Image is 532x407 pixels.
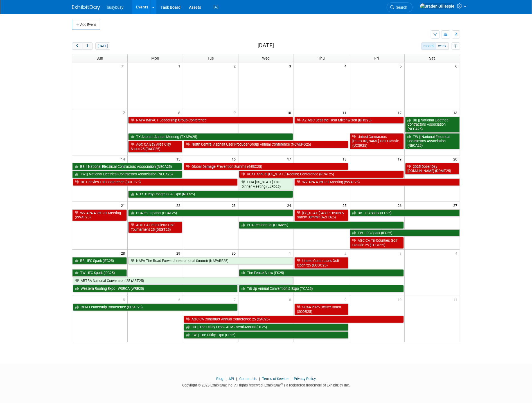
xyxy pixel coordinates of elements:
span: 26 [397,202,404,209]
a: Western Roofing Expo - WSRCA (WRE25) [73,285,238,292]
a: NAPA The Road Forward International Summit (NAPARF25) [128,257,293,264]
span: 7 [122,109,127,116]
a: FW || The Utility Expo (UE25) [184,331,348,339]
span: Thu [318,56,325,60]
a: AZ AGC Beat the Heat Mixer & Golf (BHG25) [294,117,404,124]
span: 18 [342,155,349,162]
span: 3 [399,250,404,257]
span: 27 [453,202,460,209]
span: 30 [231,250,238,257]
span: 31 [120,62,127,69]
i: Personalize Calendar [454,44,457,48]
span: Wed [262,56,270,60]
a: NSC Safety Congress & Expo (NSC25) [128,191,293,198]
span: | [224,377,228,381]
a: Global Damage Prevention Summit (GESC25) [184,163,348,170]
span: 24 [287,202,294,209]
a: BB || National Electrical Contractors Association (NECA25) [72,163,182,170]
span: 10 [397,296,404,303]
img: ExhibitDay [72,5,100,10]
a: TW - IEC Spark (IEC25) [350,229,460,237]
a: WV APA 43rd Fall Meeting (WVAF25) [294,178,460,186]
span: 23 [231,202,238,209]
span: Search [394,5,407,10]
button: prev [72,42,82,50]
a: AGC CA Delta Sierra Golf Tournament 25 (DSGT25) [128,221,182,233]
a: AGC CA Bay Area Clay Shoot 25 (BACS25) [128,141,182,152]
span: 14 [120,155,127,162]
a: ARTBA National Convention ’25 (ART25) [73,277,293,284]
button: myCustomButton [452,42,460,50]
a: The Fence Show (FS25) [239,269,404,277]
a: BB || The Utility Expo - AEM - Semi-Annual (UE25) [184,324,348,331]
a: Privacy Policy [294,377,316,381]
span: 5 [399,62,404,69]
span: 15 [176,155,183,162]
span: 4 [455,250,460,257]
button: week [436,42,449,50]
span: 16 [231,155,238,162]
span: 6 [455,62,460,69]
a: LICA [US_STATE] Fall Dinner Meeting (LJFD25) [239,178,293,190]
sup: ® [281,383,283,386]
span: 28 [120,250,127,257]
span: 10 [287,109,294,116]
a: TX Asphalt Annual Meeting (TXAPA25) [128,133,293,141]
a: TW - IEC Spark (IEC25) [72,269,127,277]
span: 29 [176,250,183,257]
a: North Central Asphalt User Producer Group Annual Conference (NCAUPG25) [184,141,348,148]
a: WV APA 43rd Fall Meeting (WVAF25) [72,209,127,221]
span: 3 [288,62,294,69]
span: Fri [375,56,379,60]
a: RCAT Annual [US_STATE] Roofing Conference (RCAT25) [239,171,404,178]
span: 2 [233,62,238,69]
span: 5 [122,296,127,303]
span: 13 [453,109,460,116]
button: [DATE] [95,42,110,50]
a: United Contractors Golf Open ’25 (UCGO25) [294,257,348,269]
span: 20 [453,155,460,162]
button: month [421,42,436,50]
a: United Contractors [PERSON_NAME] Golf Classic (UCSR25) [350,133,404,149]
span: 1 [178,62,183,69]
span: 19 [397,155,404,162]
a: Search [387,3,412,12]
a: NAPA IMPACT Leadership Group Conference [128,117,293,124]
span: 22 [176,202,183,209]
span: 11 [342,109,349,116]
a: PCA Residential (PCAR25) [239,221,404,229]
span: 7 [233,296,238,303]
a: [US_STATE] ASSP Health & Safety Summit (AZHS25) [294,209,348,221]
a: BB || National Electrical Contractors Association (NECA25) [405,117,460,133]
a: BB - IEC Spark (IEC25) [72,257,127,264]
img: Braden Gillespie [420,3,455,9]
a: BC Heavies Fall Conference (BCHF25) [73,178,238,186]
a: AGC CA Construct Annual Conference 25 (CAC25) [184,316,403,323]
button: next [82,42,93,50]
span: Sat [429,56,435,60]
span: 2 [344,250,349,257]
span: Tue [208,56,214,60]
span: busybusy [107,5,123,10]
span: 8 [178,109,183,116]
span: | [235,377,238,381]
a: PCA en Espanol (PCAE25) [128,209,293,217]
span: Mon [151,56,159,60]
span: 17 [287,155,294,162]
a: TW || National Electrical Contractors Association (NECA25) [72,171,182,178]
a: API [229,377,234,381]
a: SCAA 2025 Oyster Roast (SCOR25) [294,304,348,315]
span: 9 [233,109,238,116]
h2: [DATE] [258,42,274,49]
a: Blog [216,377,223,381]
span: 6 [178,296,183,303]
a: Terms of Service [262,377,288,381]
a: Contact Us [239,377,257,381]
span: 8 [288,296,294,303]
span: 11 [453,296,460,303]
span: 12 [397,109,404,116]
a: BB - IEC Spark (IEC25) [350,209,460,217]
span: 9 [344,296,349,303]
a: Tilt-Up Annual Convention & Expo (TCA25) [239,285,404,292]
a: TW || National Electrical Contractors Association (NECA25) [405,133,460,149]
